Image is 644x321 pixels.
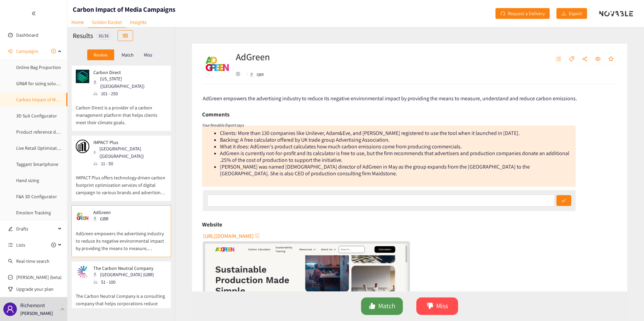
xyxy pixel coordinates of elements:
h6: Website [202,219,222,229]
span: check [561,198,566,204]
li: Backing: A free calculator offered by UK trade group Advertising Association. [220,137,571,143]
a: Carbon Impact of Media Campaigns [16,97,87,103]
span: unordered-list [556,56,561,62]
span: Drafts [16,222,56,236]
span: plus-circle [51,243,56,247]
a: Emotion Tracking [16,210,51,216]
span: trophy [8,287,13,291]
div: 11 - 50 [93,160,166,167]
div: [GEOGRAPHIC_DATA] ([GEOGRAPHIC_DATA]) [93,145,166,160]
span: redo [501,11,505,16]
button: check [556,195,571,206]
p: AdGreen [93,210,120,215]
div: 101 - 250 [93,90,166,97]
a: Home [67,17,88,27]
div: 51 - 100 [93,278,158,286]
p: IMPACT Plus [93,140,162,145]
a: Online Bag Proportion [16,64,61,70]
button: eye [592,54,604,65]
div: GBR [250,72,277,78]
p: IMPACT Plus offers technology-driven carbon footprint optimization services of digital campaign t... [76,167,167,196]
li: Clients: More than 130 companies like Unilever, Adam&Eve, and [PERSON_NAME] registered to use the... [220,130,571,137]
a: F&A 3D Configurator [16,193,57,200]
span: eye [595,56,601,62]
span: [URL][DOMAIN_NAME] [203,232,254,240]
a: Dashboard [16,32,38,38]
button: likeMatch [361,297,403,315]
p: The Carbon Neutral Company is a consulting company that helps corporations reduce their carbon fo... [76,286,167,315]
div: [GEOGRAPHIC_DATA] (GBR) [93,271,158,278]
h2: Results [73,31,93,40]
p: [PERSON_NAME] [20,310,53,317]
span: Request a Delivery [508,10,545,17]
button: dislikeMiss [416,297,458,315]
span: unordered-list [8,243,13,247]
div: [US_STATE] ([GEOGRAPHIC_DATA]) [93,75,166,90]
button: redoRequest a Delivery [495,8,550,19]
li: [PERSON_NAME] was named [DEMOGRAPHIC_DATA] director of AdGreen in May as the group expands from t... [220,164,571,177]
span: Upgrade your plan [16,282,62,296]
span: AdGreen empowers the advertising industry to reduce its negative environmental impact by providin... [203,95,577,102]
a: Real-time search [16,258,50,264]
a: website [236,72,244,76]
span: plus-circle [51,49,56,53]
span: like [369,302,376,310]
span: edit [8,226,13,231]
i: Your Novable Expert says [202,122,244,128]
a: 3D Suit Configurator [16,113,57,119]
span: table [123,33,128,39]
span: double-left [31,11,36,16]
span: Miss [436,301,448,311]
span: star [608,56,614,62]
button: tag [566,54,578,65]
p: Miss [144,52,152,58]
iframe: Chat Widget [534,248,644,321]
img: Snapshot of the company's website [76,265,89,279]
a: Product reference detection [16,129,72,135]
span: sound [8,49,13,53]
span: tag [569,56,574,62]
span: Match [378,301,395,311]
img: Snapshot of the company's website [76,210,89,223]
p: Match [122,52,134,58]
p: Carbon Direct [93,70,162,75]
a: [PERSON_NAME] (beta) [16,274,62,280]
li: AdGreen is currently not-for-profit and its calculator is free to use, but the firm recommends th... [220,150,571,164]
span: Campaigns [16,44,38,58]
span: dislike [427,302,433,310]
button: [URL][DOMAIN_NAME] [203,230,260,241]
span: user [6,305,14,313]
h2: AdGreen [236,50,277,64]
p: Review [94,52,107,58]
img: Snapshot of the company's website [76,70,89,83]
span: Lists [16,238,25,252]
span: download [561,11,566,16]
p: The Carbon Neutral Company [93,265,154,271]
button: share-alt [579,54,591,65]
button: downloadExport [556,8,587,19]
span: share-alt [582,56,587,62]
a: Hand sizing [16,177,39,183]
button: table [118,30,133,41]
p: AdGreen empowers the advertising industry to reduce its negative environmental impact by providin... [76,223,167,252]
a: Taggant Smartphone [16,161,58,167]
a: Insights [126,17,151,27]
h6: Comments [202,109,229,119]
div: 16 / 16 [96,32,111,40]
div: GBR [93,215,124,222]
h1: Carbon Impact of Media Campaigns [73,5,175,14]
button: unordered-list [552,54,565,65]
img: Company Logo [204,50,231,77]
a: GR&R for sizing solution [16,80,64,86]
p: Richemont [20,301,45,310]
p: Carbon Direct is a provider of a carbon management platform that helps clients meet their climate... [76,97,167,126]
li: What it does: AdGreen's product calculates how much carbon emissions come from producing commerci... [220,143,571,150]
a: Live Retail Optimization [16,145,63,151]
button: star [605,54,617,65]
img: Snapshot of the company's website [76,140,89,153]
span: Export [569,10,582,17]
a: Golden Basket [88,17,126,28]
